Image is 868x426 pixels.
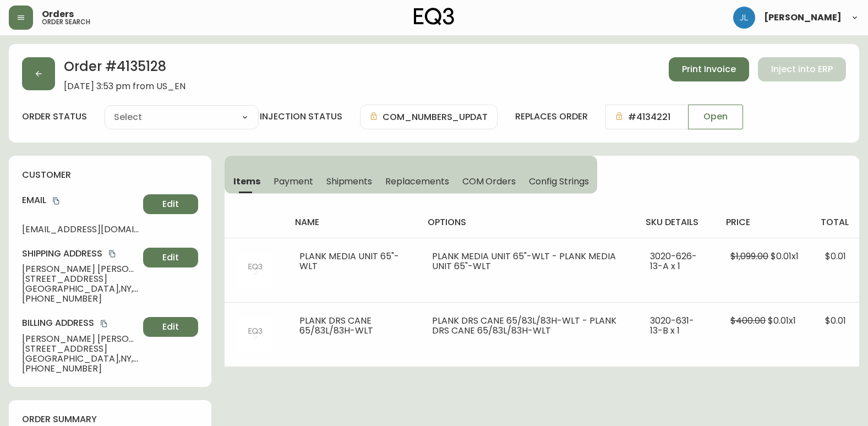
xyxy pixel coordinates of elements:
span: Items [233,176,260,187]
span: [DATE] 3:53 pm from US_EN [64,81,185,91]
span: Edit [162,198,179,210]
span: [GEOGRAPHIC_DATA] , NY , 11211 , US [22,284,139,294]
span: Edit [162,252,179,264]
span: $400.00 [730,314,766,327]
h5: order search [42,19,90,25]
button: copy [51,195,62,206]
button: Open [688,105,743,129]
span: [PHONE_NUMBER] [22,294,139,304]
button: Edit [143,194,198,214]
li: PLANK DRS CANE 65/83L/83H-WLT - PLANK DRS CANE 65/83L/83H-WLT [432,316,624,336]
span: [STREET_ADDRESS] [22,344,139,354]
h4: options [428,216,628,228]
h4: name [295,216,410,228]
button: Print Invoice [669,57,749,81]
span: Open [703,111,728,123]
li: PLANK MEDIA UNIT 65"-WLT - PLANK MEDIA UNIT 65"-WLT [432,252,624,271]
span: COM Orders [462,176,516,187]
span: Orders [42,10,74,19]
span: Print Invoice [682,63,736,75]
span: PLANK DRS CANE 65/83L/83H-WLT [299,314,373,337]
span: [STREET_ADDRESS] [22,274,139,284]
span: $1,099.00 [730,250,768,263]
h2: Order # 4135128 [64,57,185,81]
span: Config Strings [529,176,588,187]
h4: replaces order [515,111,588,123]
span: [GEOGRAPHIC_DATA] , NY , 11211 , US [22,354,139,364]
img: 404Image.svg [238,316,273,351]
span: Payment [274,176,313,187]
span: [PHONE_NUMBER] [22,364,139,374]
h4: order summary [22,413,198,425]
span: [EMAIL_ADDRESS][DOMAIN_NAME] [22,225,139,234]
span: $0.01 [825,314,846,327]
label: order status [22,111,87,123]
h4: total [821,216,850,228]
h4: injection status [260,111,342,123]
button: copy [107,248,118,259]
h4: sku details [646,216,708,228]
img: 1c9c23e2a847dab86f8017579b61559c [733,7,755,29]
h4: customer [22,169,198,181]
img: logo [414,8,455,25]
h4: Shipping Address [22,248,139,260]
span: $0.01 x 1 [768,314,796,327]
span: [PERSON_NAME] [764,13,842,22]
span: Edit [162,321,179,333]
span: Shipments [326,176,373,187]
span: $0.01 x 1 [771,250,799,263]
span: [PERSON_NAME] [PERSON_NAME] [22,334,139,344]
img: 404Image.svg [238,252,273,287]
button: Edit [143,248,198,267]
button: copy [99,318,110,329]
span: Replacements [385,176,449,187]
span: 3020-626-13-A x 1 [650,250,697,272]
h4: Billing Address [22,317,139,329]
span: 3020-631-13-B x 1 [650,314,694,337]
button: Edit [143,317,198,337]
span: PLANK MEDIA UNIT 65"-WLT [299,250,399,272]
h4: price [726,216,803,228]
span: [PERSON_NAME] [PERSON_NAME] [22,264,139,274]
span: $0.01 [825,250,846,263]
h4: Email [22,194,139,206]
